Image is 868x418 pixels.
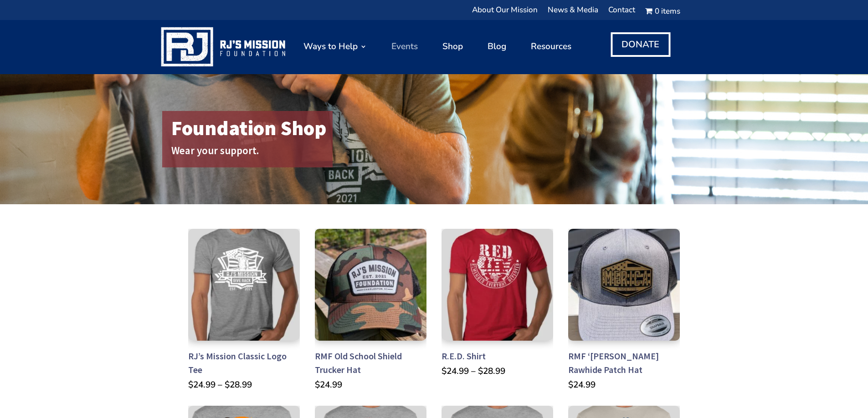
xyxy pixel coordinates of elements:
span: – [471,365,476,377]
a: Resources [531,24,571,69]
bdi: 24.99 [568,379,596,391]
span: Supportive Business [10,134,73,143]
img: RJ’s Mission Classic Logo Tee [188,229,300,341]
bdi: 28.99 [478,365,505,377]
span: $ [442,365,447,377]
bdi: 28.99 [225,379,252,391]
img: R.E.D. Shirt [442,229,554,341]
span: $ [478,365,483,377]
span: – [218,379,222,391]
input: Family Member of Above [2,112,8,118]
input: Supportive Business [2,135,8,141]
a: R.E.D. ShirtR.E.D. Shirt [442,229,554,377]
a: Events [391,24,418,69]
input: Active or Former First Responder [2,101,8,107]
span: $ [188,379,193,391]
span: Family Member of Above [10,111,87,120]
span: Active or Former Military [10,88,88,97]
img: RMF 'Merica Rawhide Patch Hat [568,229,680,341]
h2: RMF Old School Shield Trucker Hat [315,345,427,379]
a: DONATE [611,32,670,57]
a: Cart0 items [645,7,680,18]
h2: R.E.D. Shirt [442,345,554,365]
span: Active or Former First Responder [10,100,113,109]
a: RMF Old School Shield Trucker HatRMF Old School Shield Trucker Hat $24.99 [315,229,427,391]
span: Supportive Individual [10,122,76,131]
bdi: 24.99 [442,365,469,377]
a: News & Media [548,7,598,18]
a: RJ’s Mission Classic Logo TeeRJ’s Mission Classic Logo Tee [188,229,300,391]
span: $ [568,379,573,391]
a: Blog [488,24,506,69]
span: $ [225,379,230,391]
a: About Our Mission [472,7,538,18]
a: RMF 'Merica Rawhide Patch HatRMF ‘[PERSON_NAME] Rawhide Patch Hat $24.99 [568,229,680,391]
a: Shop [442,24,463,69]
h2: Wear your support. [171,143,328,163]
span: $ [315,379,320,391]
input: Active or Former Military [2,90,8,96]
bdi: 24.99 [188,379,216,391]
a: Ways to Help [303,24,367,69]
i: Cart [645,6,654,16]
h2: RMF ‘[PERSON_NAME] Rawhide Patch Hat [568,345,680,379]
input: Supportive Individual [2,124,8,130]
img: RMF Old School Shield Trucker Hat [315,229,427,341]
span: 0 items [655,8,680,15]
h2: RJ’s Mission Classic Logo Tee [188,345,300,379]
a: Contact [608,7,635,18]
h1: Foundation Shop [171,116,328,145]
bdi: 24.99 [315,379,342,391]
